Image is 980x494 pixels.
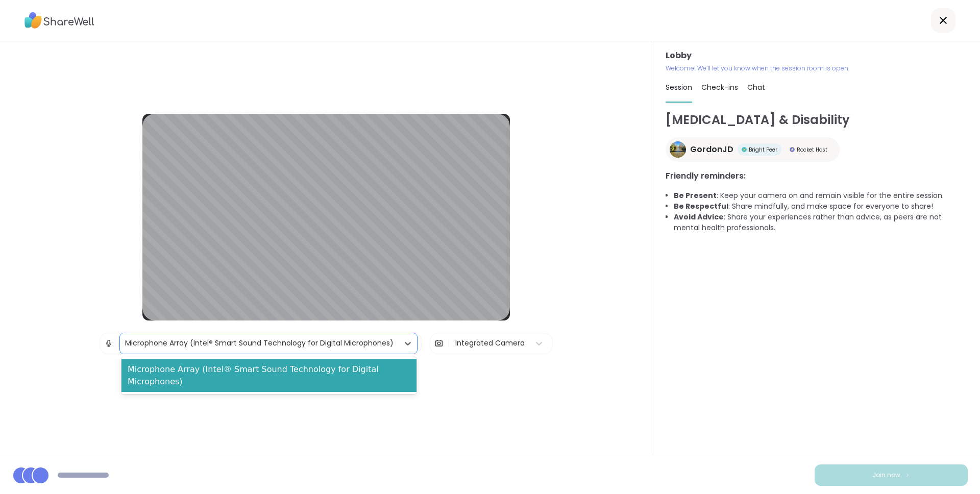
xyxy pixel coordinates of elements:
[674,212,724,222] b: Avoid Advice
[434,333,444,354] img: Camera
[666,170,968,182] h3: Friendly reminders:
[674,201,968,212] li: : Share mindfully, and make space for everyone to share!
[670,141,686,158] img: GordonJD
[797,146,827,154] span: Rocket Host
[121,359,416,392] div: Microphone Array (Intel® Smart Sound Technology for Digital Microphones)
[674,201,728,211] b: Be Respectful
[749,146,777,154] span: Bright Peer
[666,64,968,73] p: Welcome! We’ll let you know when the session room is open.
[742,147,747,152] img: Bright Peer
[666,50,968,62] h3: Lobby
[104,333,113,354] img: Microphone
[790,147,795,152] img: Rocket Host
[674,190,717,201] b: Be Present
[666,82,692,92] span: Session
[674,212,968,233] li: : Share your experiences rather than advice, as peers are not mental health professionals.
[666,137,840,162] a: GordonJDGordonJDBright PeerBright PeerRocket HostRocket Host
[448,333,450,354] span: |
[690,143,733,156] span: GordonJD
[904,472,911,478] img: ShareWell Logomark
[666,111,968,129] h1: [MEDICAL_DATA] & Disability
[674,190,968,201] li: : Keep your camera on and remain visible for the entire session.
[701,82,738,92] span: Check-ins
[455,338,525,349] div: Integrated Camera
[125,338,394,349] div: Microphone Array (Intel® Smart Sound Technology for Digital Microphones)
[872,471,900,480] span: Join now
[117,333,120,354] span: |
[747,82,765,92] span: Chat
[24,9,94,32] img: ShareWell Logo
[815,464,968,486] button: Join now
